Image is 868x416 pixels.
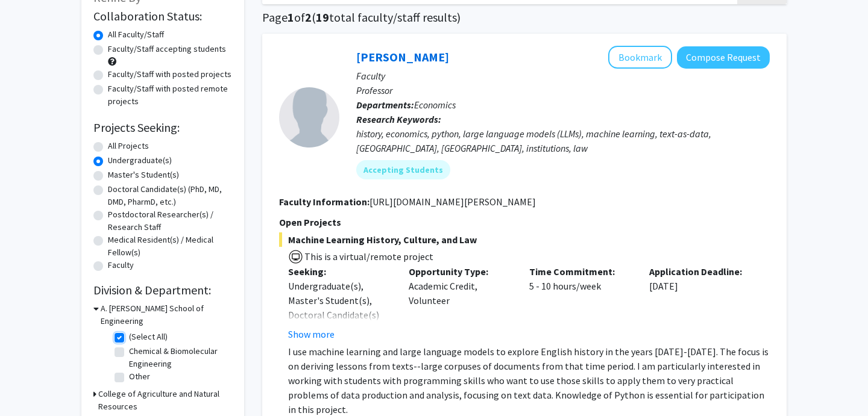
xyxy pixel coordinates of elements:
button: Add Peter Murrell to Bookmarks [608,46,672,69]
span: This is a virtual/remote project [303,250,433,262]
span: 1 [288,10,294,25]
label: All Faculty/Staff [108,28,164,41]
b: Faculty Information: [279,196,370,208]
span: Machine Learning History, Culture, and Law [279,232,770,247]
label: Faculty/Staff with posted remote projects [108,82,232,108]
h3: A. [PERSON_NAME] School of Engineering [101,302,232,328]
p: Faculty [356,69,770,83]
label: Medical Resident(s) / Medical Fellow(s) [108,234,232,259]
p: Opportunity Type: [409,264,511,279]
iframe: Chat [9,362,51,407]
p: Application Deadline: [649,264,752,279]
h2: Division & Department: [93,283,232,297]
h2: Projects Seeking: [93,120,232,135]
mat-chip: Accepting Students [356,160,450,179]
span: 19 [316,10,329,25]
span: Economics [414,99,456,111]
label: (Select All) [129,331,168,343]
h2: Collaboration Status: [93,9,232,23]
label: Undergraduate(s) [108,154,172,167]
label: All Projects [108,140,149,152]
label: Other [129,370,150,383]
button: Compose Request to Peter Murrell [677,46,770,69]
a: [PERSON_NAME] [356,49,449,64]
fg-read-more: [URL][DOMAIN_NAME][PERSON_NAME] [370,196,536,208]
button: Show more [288,327,335,341]
b: Research Keywords: [356,113,441,125]
h1: Page of ( total faculty/staff results) [262,10,787,25]
div: [DATE] [640,264,761,341]
div: history, economics, python, large language models (LLMs), machine learning, text-as-data, [GEOGRA... [356,126,770,155]
div: Academic Credit, Volunteer [400,264,520,341]
label: Chemical & Biomolecular Engineering [129,345,229,370]
p: Time Commitment: [529,264,632,279]
h3: College of Agriculture and Natural Resources [98,388,232,413]
b: Departments: [356,99,414,111]
label: Faculty/Staff with posted projects [108,68,231,81]
label: Doctoral Candidate(s) (PhD, MD, DMD, PharmD, etc.) [108,183,232,208]
label: Master's Student(s) [108,169,179,181]
p: Open Projects [279,215,770,229]
div: Undergraduate(s), Master's Student(s), Doctoral Candidate(s) (PhD, MD, DMD, PharmD, etc.) [288,279,391,351]
label: Faculty [108,259,134,272]
p: Seeking: [288,264,391,279]
label: Postdoctoral Researcher(s) / Research Staff [108,208,232,234]
label: Faculty/Staff accepting students [108,43,226,55]
div: 5 - 10 hours/week [520,264,641,341]
p: Professor [356,83,770,98]
span: 2 [305,10,312,25]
